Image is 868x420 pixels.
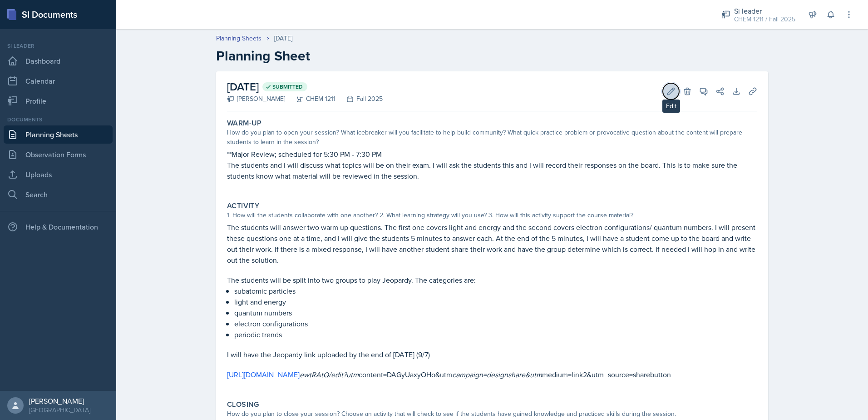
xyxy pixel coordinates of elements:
[234,307,757,318] p: quantum numbers
[227,400,259,409] label: Closing
[227,128,757,147] div: How do you plan to open your session? What icebreaker will you facilitate to help build community...
[663,83,679,100] button: Edit
[227,349,757,360] p: I will have the Jeopardy link uploaded by the end of [DATE] (9/7)
[234,318,757,329] p: electron configurations
[4,125,113,144] a: Planning Sheets
[227,370,300,380] a: [URL][DOMAIN_NAME]
[272,83,303,90] span: Submitted
[4,52,113,70] a: Dashboard
[4,145,113,164] a: Observation Forms
[734,5,795,16] div: Si leader
[29,396,90,405] div: [PERSON_NAME]
[227,210,757,220] div: 1. How will the students collaborate with one another? 2. What learning strategy will you use? 3....
[4,72,113,90] a: Calendar
[734,15,795,24] div: CHEM 1211 / Fall 2025
[274,34,292,43] div: [DATE]
[4,42,113,50] div: Si leader
[227,160,757,181] p: The students and I will discuss what topics will be on their exam. I will ask the students this a...
[234,296,757,307] p: light and energy
[285,94,335,104] div: CHEM 1211
[216,34,261,43] a: Planning Sheets
[227,222,757,265] p: The students will answer two warm up questions. The first one covers light and energy and the sec...
[227,94,285,104] div: [PERSON_NAME]
[227,275,757,285] p: The students will be split into two groups to play Jeopardy. The categories are:
[4,92,113,110] a: Profile
[216,48,768,64] h2: Planning Sheet
[227,201,259,210] label: Activity
[335,94,383,104] div: Fall 2025
[452,370,542,380] em: campaign=designshare&utm
[227,409,757,419] div: How do you plan to close your session? Choose an activity that will check to see if the students ...
[227,79,383,95] h2: [DATE]
[300,370,359,380] em: ewtRAtQ/edit?utm
[4,165,113,184] a: Uploads
[29,405,90,415] div: [GEOGRAPHIC_DATA]
[4,115,113,124] div: Documents
[234,329,757,340] p: periodic trends
[4,185,113,204] a: Search
[234,285,757,296] p: subatomic particles
[227,149,757,160] p: **Major Review; scheduled for 5:30 PM - 7:30 PM
[227,369,757,380] p: content=DAGyUaxyOHo&utm medium=link2&utm_source=sharebutton
[227,119,262,128] label: Warm-Up
[4,218,113,236] div: Help & Documentation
